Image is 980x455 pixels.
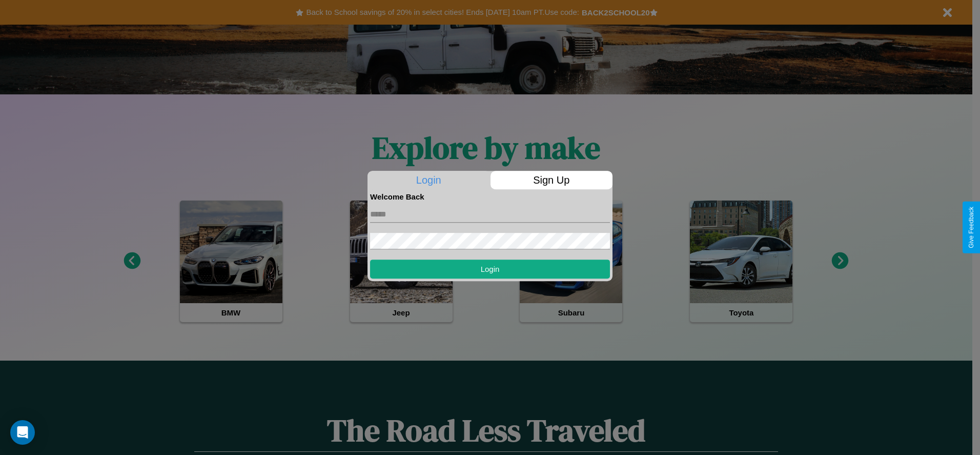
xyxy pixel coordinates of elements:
[968,207,975,248] div: Give Feedback
[10,420,35,445] div: Open Intercom Messenger
[370,260,610,279] button: Login
[370,192,610,201] h4: Welcome Back
[491,171,613,189] p: Sign Up
[367,171,490,189] p: Login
